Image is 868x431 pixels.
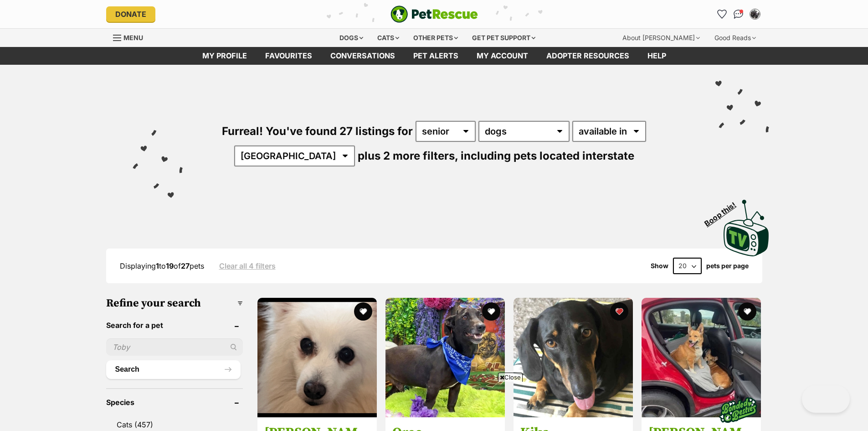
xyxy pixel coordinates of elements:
[120,261,204,270] span: Displaying to of pets
[466,29,542,47] div: Get pet support
[390,5,478,23] a: PetRescue
[651,262,668,270] span: Show
[715,7,729,21] a: Favourites
[156,261,159,270] strong: 1
[113,29,149,45] a: Menu
[166,261,174,270] strong: 19
[390,5,478,23] img: logo-e224e6f780fb5917bec1dbf3a21bbac754714ae5b6737aabdf751b685950b380.svg
[358,149,458,162] span: plus 2 more filters,
[467,47,537,65] a: My account
[706,262,749,270] label: pets per page
[708,29,762,47] div: Good Reads
[222,125,413,138] span: Furreal! You've found 27 listings for
[537,47,638,65] a: Adopter resources
[638,47,675,65] a: Help
[802,385,850,413] iframe: Help Scout Beacon - Open
[734,10,743,19] img: chat-41dd97257d64d25036548639549fe6c8038ab92f7586957e7f3b1b290dea8141.svg
[498,373,523,382] span: Close
[371,29,406,47] div: Cats
[748,7,762,21] button: My account
[106,297,243,310] h3: Refine your search
[750,10,760,19] img: Kate Stockwell profile pic
[106,338,243,356] input: Toby
[321,47,404,65] a: conversations
[354,302,372,321] button: favourite
[256,47,321,65] a: Favourites
[461,149,634,162] span: including pets located interstate
[610,302,628,321] button: favourite
[739,302,757,321] button: favourite
[642,298,761,417] img: Gomez - Welsh Corgi (Cardigan) x Australian Kelpie Dog
[213,385,655,426] iframe: Advertisement
[385,298,505,417] img: Oreo - Fox Terrier (Smooth) Dog
[219,262,276,270] a: Clear all 4 filters
[715,7,762,21] ul: Account quick links
[257,298,377,417] img: Tara - Japanese Spitz Dog
[407,29,464,47] div: Other pets
[106,321,243,329] header: Search for a pet
[731,7,746,21] a: Conversations
[482,302,500,321] button: favourite
[193,47,256,65] a: My profile
[123,34,143,42] span: Menu
[106,398,243,406] header: Species
[703,195,745,228] span: Boop this!
[616,29,706,47] div: About [PERSON_NAME]
[333,29,370,47] div: Dogs
[404,47,467,65] a: Pet alerts
[181,261,190,270] strong: 27
[724,192,769,258] a: Boop this!
[106,6,155,22] a: Donate
[724,200,769,256] img: PetRescue TV logo
[514,298,633,417] img: Kika - Dachshund Dog
[106,360,241,379] button: Search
